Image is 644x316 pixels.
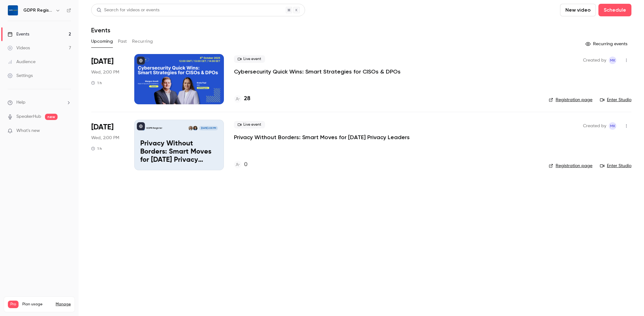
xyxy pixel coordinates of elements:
[199,126,218,130] span: [DATE] 2:00 PM
[598,4,631,16] button: Schedule
[610,122,615,130] span: MK
[549,163,592,169] a: Registration page
[583,122,606,130] span: Created by
[91,135,119,141] span: Wed, 2:00 PM
[234,121,265,128] span: Live event
[91,120,124,170] div: Oct 22 Wed, 2:00 PM (Europe/Tallinn)
[8,45,30,51] div: Videos
[91,36,113,46] button: Upcoming
[583,39,631,49] button: Recurring events
[193,126,197,130] img: Aakritee Tiwari
[600,97,631,103] a: Enter Studio
[23,7,53,14] h6: GDPR Register
[22,302,52,307] span: Plan usage
[16,128,40,134] span: What's new
[118,36,127,46] button: Past
[549,97,592,103] a: Registration page
[234,133,410,141] a: Privacy Without Borders: Smart Moves for [DATE] Privacy Leaders
[91,57,114,67] span: [DATE]
[91,54,124,104] div: Oct 8 Wed, 2:00 PM (Europe/Tallinn)
[609,122,616,130] span: Marit Kesa
[45,114,58,120] span: new
[132,36,153,46] button: Recurring
[609,57,616,64] span: Marit Kesa
[8,5,18,15] img: GDPR Register
[244,95,250,103] h4: 28
[16,113,41,120] a: SpeakerHub
[8,59,36,65] div: Audience
[234,55,265,63] span: Live event
[16,99,25,106] span: Help
[8,99,71,106] li: help-dropdown-opener
[610,57,615,64] span: MK
[234,161,247,169] a: 0
[8,301,19,308] span: Pro
[560,4,596,16] button: New video
[8,73,33,79] div: Settings
[140,140,218,164] p: Privacy Without Borders: Smart Moves for [DATE] Privacy Leaders
[8,31,29,37] div: Events
[91,122,114,132] span: [DATE]
[91,146,102,151] div: 1 h
[91,69,119,75] span: Wed, 2:00 PM
[244,161,247,169] h4: 0
[97,7,159,14] div: Search for videos or events
[188,126,193,130] img: Krete Paal
[91,80,102,85] div: 1 h
[583,57,606,64] span: Created by
[91,26,110,34] h1: Events
[234,95,250,103] a: 28
[134,120,224,170] a: Privacy Without Borders: Smart Moves for Today’s Privacy LeadersGDPR RegisterAakritee TiwariKrete...
[234,68,401,75] a: Cybersecurity Quick Wins: Smart Strategies for CISOs & DPOs
[600,163,631,169] a: Enter Studio
[56,302,71,307] a: Manage
[146,127,162,130] p: GDPR Register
